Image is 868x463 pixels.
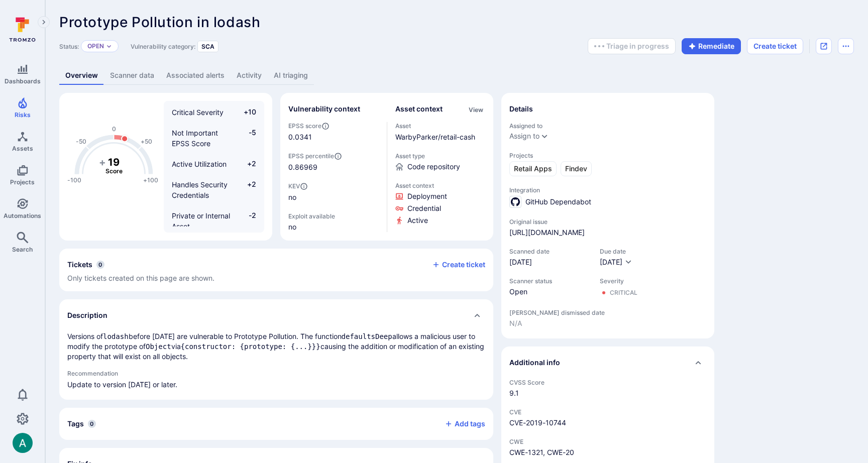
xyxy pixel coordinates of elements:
[540,132,549,140] button: Expand dropdown
[288,222,379,232] span: no
[67,370,485,377] h2: Recommendation
[59,66,104,85] a: Overview
[172,129,218,148] span: Not Important EPSS Score
[600,248,632,267] div: Due date field
[67,260,92,270] h2: Tickets
[682,38,741,54] button: Remediate
[59,408,493,440] div: Collapse tags
[395,104,443,114] h2: Asset context
[407,203,441,213] span: Click to view evidence
[87,42,104,50] button: Open
[141,138,152,145] text: +50
[237,210,256,231] span: -2
[509,379,706,386] span: CVSS Score
[509,388,706,398] span: 9.1
[67,274,214,282] span: Only tickets created on this page are shown.
[67,419,84,429] h2: Tags
[181,342,320,351] code: {constructor: {prototype: {...}}}
[514,164,552,174] span: Retail Apps
[67,380,485,390] p: Update to version [DATE] or later.
[747,38,803,54] button: Create ticket
[509,152,706,159] span: Projects
[288,132,312,142] span: 0.0341
[600,277,637,285] span: Severity
[99,156,106,168] tspan: +
[4,212,41,219] span: Automations
[432,260,485,269] button: Create ticket
[104,66,160,85] a: Scanner data
[15,111,31,119] span: Risks
[143,176,158,184] text: +100
[565,164,587,174] span: Findev
[501,93,714,338] section: details card
[67,176,81,184] text: -100
[437,416,485,432] button: Add tags
[13,433,33,453] div: Arjan Dehar
[588,38,676,54] button: Triage in progress
[509,227,585,238] a: [URL][DOMAIN_NAME]
[509,248,590,255] span: Scanned date
[172,108,224,117] span: Critical Severity
[288,152,379,160] span: EPSS percentile
[112,125,116,133] text: 0
[509,318,706,328] span: N/A
[467,106,485,113] button: View
[105,167,123,175] text: Score
[407,215,428,225] span: Click to view evidence
[237,179,256,200] span: +2
[172,180,228,199] span: Handles Security Credentials
[509,257,590,267] span: [DATE]
[547,448,574,456] a: CWE-20
[108,156,120,168] tspan: 19
[509,218,706,225] span: Original issue
[600,257,632,267] button: [DATE]
[816,38,832,54] div: Open original issue
[600,248,632,255] span: Due date
[509,132,539,140] button: Assign to
[96,261,104,269] span: 0
[13,433,33,453] img: ACg8ocLSa5mPYBaXNx3eFu_EmspyJX0laNWN7cXOFirfQ7srZveEpg=s96-c
[59,43,79,50] span: Status:
[288,192,379,202] span: no
[288,104,360,114] h2: Vulnerability context
[288,162,379,172] span: 0.86969
[67,331,485,362] p: Versions of before [DATE] are vulnerable to Prototype Pollution. The function allows a malicious ...
[509,438,706,445] span: CWE
[12,145,33,152] span: Assets
[509,277,590,285] span: Scanner status
[76,138,86,145] text: -50
[268,66,314,85] a: AI triaging
[5,77,41,85] span: Dashboards
[509,448,543,456] a: CWE-1321
[288,182,379,190] span: KEV
[509,408,706,416] span: CVE
[610,289,637,297] div: Critical
[395,152,486,160] span: Asset type
[407,191,447,201] span: Click to view evidence
[395,133,475,141] a: WarbyParker/retail-cash
[509,418,566,427] a: CVE-2019-10744
[838,38,854,54] button: Options menu
[131,43,195,50] span: Vulnerability category:
[407,162,460,172] span: Code repository
[231,66,268,85] a: Activity
[509,186,706,194] span: Integration
[172,160,227,168] span: Active Utilization
[594,45,604,47] img: Loading...
[59,66,854,85] div: Vulnerability tabs
[38,16,50,28] button: Expand navigation menu
[103,332,129,340] code: lodash
[600,258,622,266] span: [DATE]
[509,122,706,130] span: Assigned to
[509,358,560,368] h2: Additional info
[59,14,260,31] span: Prototype Pollution in lodash
[12,246,33,253] span: Search
[40,18,47,27] i: Expand navigation menu
[106,43,112,49] button: Expand dropdown
[467,104,485,114] div: Click to view all asset context details
[160,66,231,85] a: Associated alerts
[237,107,256,118] span: +10
[525,197,591,207] span: GitHub Dependabot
